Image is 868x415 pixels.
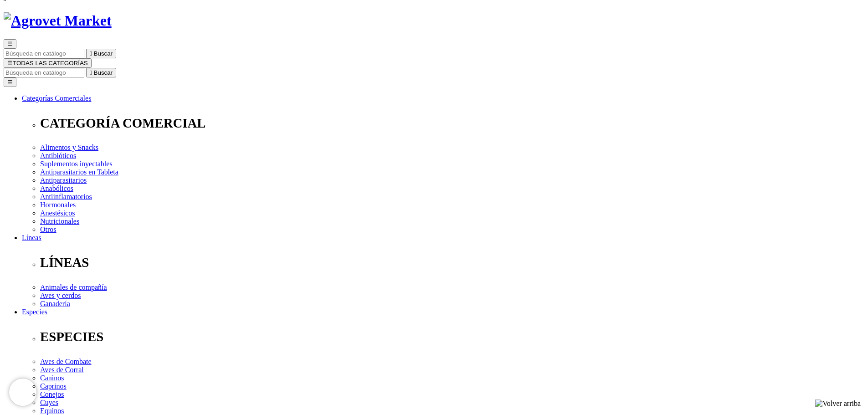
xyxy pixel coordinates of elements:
[40,116,864,131] p: CATEGORÍA COMERCIAL
[40,374,64,382] a: Caninos
[4,58,92,68] button: ☰TODAS LAS CATEGORÍAS
[40,407,64,415] a: Equinos
[40,399,58,406] a: Cuyes
[7,41,13,47] span: ☰
[40,152,76,159] a: Antibióticos
[40,225,56,233] a: Otros
[9,379,36,406] iframe: Brevo live chat
[7,60,13,67] span: ☰
[90,50,92,57] i: 
[40,292,81,299] a: Aves y cerdos
[40,193,92,200] a: Antiinflamatorios
[22,308,47,316] a: Especies
[4,68,84,77] input: Buscar
[40,168,118,176] a: Antiparasitarios en Tableta
[40,217,79,225] a: Nutricionales
[86,49,116,58] button:  Buscar
[4,77,16,87] button: ☰
[22,94,91,102] a: Categorías Comerciales
[40,143,98,151] a: Alimentos y Snacks
[40,209,75,217] a: Anestésicos
[40,382,67,390] a: Caprinos
[40,255,864,270] p: LÍNEAS
[815,400,861,408] img: Volver arriba
[40,176,87,184] a: Antiparasitarios
[40,300,70,307] a: Ganadería
[40,366,84,374] a: Aves de Corral
[86,68,116,77] button:  Buscar
[40,184,73,192] a: Anabólicos
[4,49,84,58] input: Buscar
[40,329,864,344] p: ESPECIES
[40,201,76,209] a: Hormonales
[40,358,92,365] a: Aves de Combate
[4,12,112,29] img: Agrovet Market
[94,50,113,57] span: Buscar
[40,283,107,291] a: Animales de compañía
[94,69,113,76] span: Buscar
[4,39,16,49] button: ☰
[40,160,113,168] a: Suplementos inyectables
[40,390,64,398] a: Conejos
[90,69,92,76] i: 
[22,234,41,241] a: Líneas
